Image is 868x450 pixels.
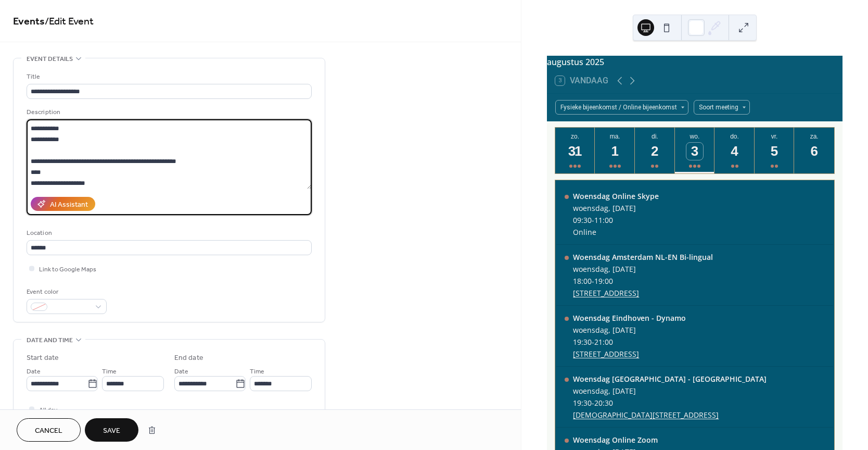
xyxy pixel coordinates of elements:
a: [DEMOGRAPHIC_DATA][STREET_ADDRESS] [573,410,767,420]
button: di.2 [635,128,675,173]
span: Save [103,426,120,436]
div: 1 [606,143,623,160]
div: Start date [27,353,59,364]
span: Date [174,366,188,377]
button: ma.1 [595,128,635,173]
button: za.6 [794,128,834,173]
div: wo. [678,133,712,140]
div: Location [27,228,310,239]
button: AI Assistant [31,197,95,211]
span: 20:30 [594,398,613,408]
span: Date and time [27,335,73,346]
span: - [592,215,594,225]
span: 18:00 [573,276,592,286]
div: 4 [726,143,743,160]
div: 2 [646,143,663,160]
div: ma. [598,133,632,140]
div: do. [718,133,751,140]
div: zo. [558,133,592,140]
span: Event details [27,54,73,65]
span: 11:00 [594,215,613,225]
div: vr. [758,133,792,140]
div: Woensdag Online Zoom [573,435,658,445]
span: Time [102,366,117,377]
span: Cancel [35,426,62,436]
div: 3 [686,143,704,160]
span: - [592,276,594,286]
div: 5 [766,143,783,160]
a: [STREET_ADDRESS] [573,349,686,359]
div: Description [27,107,310,118]
div: Woensdag Eindhoven - Dynamo [573,313,686,323]
div: Woensdag Amsterdam NL-EN Bi-lingual [573,252,713,262]
button: wo.3 [675,128,715,173]
div: woensdag, [DATE] [573,325,686,335]
span: All day [39,405,57,416]
button: do.4 [714,128,755,173]
span: Date [27,366,41,377]
div: woensdag, [DATE] [573,203,659,213]
div: AI Assistant [50,199,88,210]
span: Time [250,366,264,377]
div: Event color [27,286,105,297]
button: vr.5 [755,128,795,173]
button: Save [85,418,138,442]
span: / Edit Event [45,11,94,32]
div: Woensdag Online Skype [573,191,659,201]
span: 19:00 [594,276,613,286]
div: woensdag, [DATE] [573,264,713,274]
div: Woensdag [GEOGRAPHIC_DATA] - [GEOGRAPHIC_DATA] [573,374,767,384]
div: Online [573,227,659,237]
div: 6 [806,143,823,160]
div: 31 [567,143,584,160]
span: 09:30 [573,215,592,225]
span: 21:00 [594,337,613,347]
span: Link to Google Maps [39,264,96,275]
div: za. [797,133,831,140]
div: di. [638,133,672,140]
span: - [592,398,594,408]
div: End date [174,353,203,364]
span: 19:30 [573,337,592,347]
div: woensdag, [DATE] [573,386,767,396]
button: Cancel [17,418,81,442]
div: Title [27,71,310,82]
span: - [592,337,594,347]
a: Events [13,11,45,32]
a: [STREET_ADDRESS] [573,288,713,298]
button: zo.31 [555,128,595,173]
span: 19:30 [573,398,592,408]
div: augustus 2025 [547,56,843,68]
